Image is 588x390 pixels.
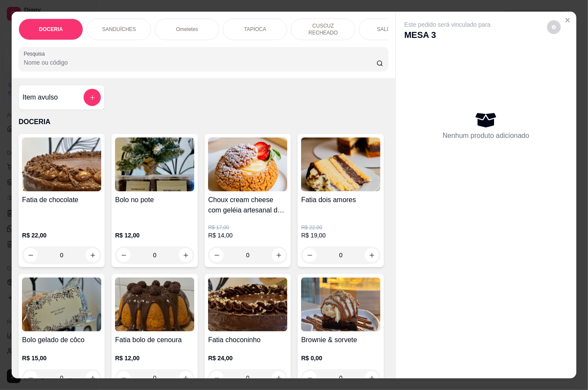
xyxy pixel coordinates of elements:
[86,248,100,262] button: increase-product-quantity
[210,371,224,385] button: decrease-product-quantity
[547,20,561,34] button: decrease-product-quantity
[22,195,101,205] h4: Fatia de chocolate
[208,278,287,331] img: product-image
[24,371,37,385] button: decrease-product-quantity
[272,371,286,385] button: increase-product-quantity
[377,26,405,33] p: SALGADOS
[22,278,101,331] img: product-image
[404,29,491,41] p: MESA 3
[404,20,491,29] p: Este pedido será vinculado para
[301,224,380,231] p: R$ 22,00
[301,137,380,191] img: product-image
[115,278,194,331] img: product-image
[208,137,287,191] img: product-image
[365,248,379,262] button: increase-product-quantity
[208,195,287,215] h4: Choux cream cheese com geléia artesanal de morango
[115,354,194,362] p: R$ 12,00
[117,371,131,385] button: decrease-product-quantity
[244,26,266,33] p: TAPIOCA
[115,231,194,240] p: R$ 12,00
[179,371,193,385] button: increase-product-quantity
[443,131,529,141] p: Nenhum produto adicionado
[208,231,287,240] p: R$ 14,00
[19,117,388,127] p: DOCERIA
[303,248,317,262] button: decrease-product-quantity
[208,224,287,231] p: R$ 17,00
[22,231,101,240] p: R$ 22,00
[561,13,575,27] button: Close
[301,195,380,205] h4: Fatia dois amores
[176,26,198,33] p: Omeletes
[86,371,100,385] button: increase-product-quantity
[115,195,194,205] h4: Bolo no pote
[22,92,58,103] h4: Item avulso
[210,248,224,262] button: decrease-product-quantity
[301,335,380,345] h4: Brownie & sorvete
[272,248,286,262] button: increase-product-quantity
[22,335,101,345] h4: Bolo gelado de côco
[208,335,287,345] h4: Fatia choconinho
[102,26,136,33] p: SANDUÍCHES
[22,137,101,191] img: product-image
[115,137,194,191] img: product-image
[298,22,348,36] p: CUSCUZ RECHEADO
[24,58,376,67] input: Pesquisa
[301,354,380,362] p: R$ 0,00
[22,354,101,362] p: R$ 15,00
[115,335,194,345] h4: Fatia bolo de cenoura
[208,354,287,362] p: R$ 24,00
[301,278,380,331] img: product-image
[24,248,37,262] button: decrease-product-quantity
[301,231,380,240] p: R$ 19,00
[84,89,101,106] button: add-separate-item
[24,50,48,57] label: Pesquisa
[39,26,63,33] p: DOCERIA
